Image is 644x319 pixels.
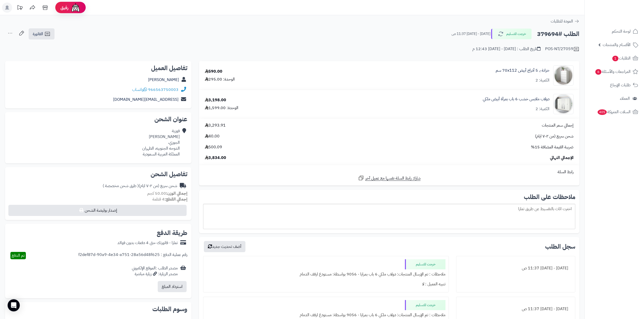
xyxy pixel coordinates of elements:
[405,259,445,269] div: خرجت للتسليم
[165,196,187,202] strong: إجمالي القطع:
[205,155,226,161] span: 3,834.00
[588,79,641,91] a: طلبات الإرجاع
[531,144,574,150] span: ضريبة القيمة المضافة 15%
[117,240,178,246] div: تمارا - فاتورتك حتى 4 دفعات بدون فوائد
[152,196,187,202] small: 4 قطعة
[60,5,68,11] span: رفيق
[483,96,549,102] a: دولاب ملابس خشب 6 باب بمرآة أبيض ملكي
[203,204,575,229] div: اخترت اثاث بالتقسيط عن طريق تمارا
[205,97,226,103] div: 3,198.00
[535,106,549,112] div: الكمية: 2
[553,65,573,86] img: 1747726680-1724661648237-1702540482953-8486464545656-90x90.jpg
[8,205,187,216] button: إصدار بوليصة الشحن
[8,299,20,311] div: Open Intercom Messenger
[612,56,618,61] span: 1
[206,279,445,289] div: تنبيه العميل : لا
[551,18,573,24] span: العودة للطلبات
[597,108,631,115] span: السلات المتروكة
[550,155,574,161] span: الإجمالي النهائي
[491,29,532,39] button: خرجت للتسليم
[358,175,421,181] a: شارك رابط السلة نفسها مع عميل آخر
[537,29,579,39] h2: الطلب #379694
[205,105,238,111] div: الوحدة: 1,599.00
[132,265,178,277] div: مصدر الطلب :الموقع الإلكتروني
[78,252,187,259] div: رقم عملية الدفع : f2def87d-90a9-4e34-a751-28a56d48f625
[620,95,630,102] span: العملاء
[595,68,631,75] span: المراجعات والأسئلة
[113,96,178,103] a: [EMAIL_ADDRESS][DOMAIN_NAME]
[405,300,445,310] div: خرجت للتسليم
[205,133,220,139] span: 40.00
[204,241,245,252] button: أضف تحديث جديد
[551,18,579,24] a: العودة للطلبات
[132,87,147,93] a: واتساب
[588,25,641,37] a: لوحة التحكم
[598,109,607,115] span: 405
[205,144,222,150] span: 500.09
[206,269,445,279] div: ملاحظات : تم الإرسال المنتجات: دولاب ملكي 6 باب بمرايا - 9056 بواسطة: مستودع ارفف الدمام
[612,28,631,35] span: لوحة التحكم
[545,46,579,52] div: POS-NT/27059
[588,66,641,78] a: المراجعات والأسئلة6
[553,94,573,114] img: 1733065410-1-90x90.jpg
[205,69,222,74] div: 590.00
[203,194,575,200] h2: ملاحظات على الطلب
[33,31,43,37] span: الفاتورة
[147,190,187,196] small: 50.00 كجم
[157,230,187,236] h2: طريقة الدفع
[70,3,81,13] img: ai-face.png
[9,116,187,122] h2: عنوان الشحن
[9,65,187,71] h2: تفاصيل العميل
[29,28,55,39] a: الفاتورة
[588,92,641,105] a: العملاء
[588,106,641,118] a: السلات المتروكة405
[542,123,574,128] span: إجمالي سعر المنتجات
[9,306,187,312] h2: وسوم الطلبات
[610,13,639,24] img: logo-2.png
[588,52,641,64] a: الطلبات1
[13,3,26,14] a: تحديثات المنصة
[166,190,187,196] strong: إجمالي الوزن:
[535,133,574,139] span: شحن سريع (من ٢-٧ ايام)
[452,31,490,36] small: [DATE] - [DATE] 11:37 ص
[205,76,235,82] div: الوحدة: 295.00
[612,55,631,62] span: الطلبات
[9,171,187,177] h2: تفاصيل الشحن
[142,128,180,157] div: فوزية [PERSON_NAME] الجوزي، الدوحه الجنوبيه، الظهران المملكة العربية السعودية
[610,82,631,89] span: طلبات الإرجاع
[595,69,601,75] span: 6
[496,68,549,73] a: خزانة بـ 5 أدراج أبيض ‎70x112 سم‏
[201,169,577,175] div: رابط السلة
[535,77,549,83] div: الكمية: 2
[365,175,421,181] span: شارك رابط السلة نفسها مع عميل آخر
[132,271,178,277] div: مصدر الزيارة: زيارة مباشرة
[148,77,179,83] a: [PERSON_NAME]
[459,263,572,273] div: [DATE] - [DATE] 11:37 ص
[459,304,572,314] div: [DATE] - [DATE] 11:37 ص
[158,281,187,292] button: استرداد المبلغ
[472,46,541,52] div: تاريخ الطلب : [DATE] - [DATE] 12:43 م
[148,87,178,93] a: 966563750003
[103,183,139,189] span: ( طرق شحن مخصصة )
[205,123,226,128] span: 3,293.91
[545,244,575,250] h3: سجل الطلب
[603,41,631,48] span: الأقسام والمنتجات
[12,252,25,258] span: تم الدفع
[103,183,177,189] div: شحن سريع (من ٢-٧ ايام)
